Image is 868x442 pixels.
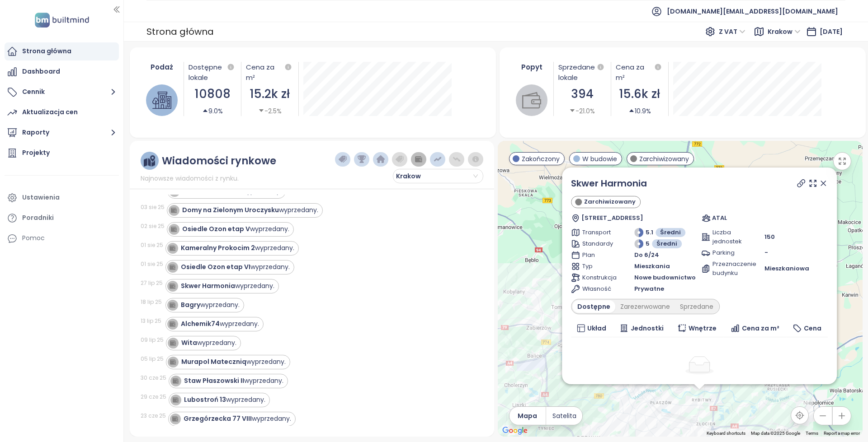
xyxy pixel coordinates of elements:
span: Najnowsze wiadomości z rynku. [141,173,239,183]
img: icon [172,396,179,403]
strong: Wita [181,338,197,347]
span: Cena za m² [742,323,779,333]
div: wyprzedany. [184,395,265,405]
button: Cennik [5,83,119,101]
span: Cena [804,323,822,333]
span: Krakow [768,25,801,38]
strong: Alchemik74 [181,319,220,328]
a: Skwer Harmonia [571,177,647,190]
div: wyprzedany. [181,281,274,291]
div: Zarezerwowane [615,300,675,313]
span: [DOMAIN_NAME][EMAIL_ADDRESS][DOMAIN_NAME] [667,0,838,22]
span: caret-down [569,107,576,114]
div: wyprzedany. [184,414,291,423]
span: Standardy [582,239,614,248]
div: 01 sie 25 [141,241,163,249]
img: icon [170,207,177,213]
img: price-decreases.png [453,155,461,163]
span: Własność [582,284,614,293]
div: Podaż [145,62,179,72]
span: Wnętrze [689,323,717,333]
span: Nowe budownictwo [634,273,696,282]
img: icon [170,358,176,365]
div: 09 lip 25 [141,336,164,344]
a: Poradniki [5,209,119,227]
div: 15.2k zł [246,85,294,103]
div: 15.6k zł [616,85,664,103]
span: Mieszkaniowa [764,264,809,273]
span: Układ [587,323,606,333]
div: -2.5% [258,106,282,116]
a: Open this area in Google Maps (opens a new window) [500,425,530,437]
a: Projekty [5,144,119,162]
span: Krakow [396,169,478,183]
div: Projekty [22,147,50,158]
div: wyprzedany. [181,357,286,367]
img: icon [172,415,178,422]
img: icon [170,340,176,346]
span: 150 [764,233,775,242]
img: price-tag-dark-blue.png [339,155,347,163]
span: caret-up [202,107,208,114]
div: Strona główna [146,23,214,40]
div: Strona główna [22,46,71,57]
span: 5 [646,239,650,248]
span: Map data ©2025 Google [751,431,800,436]
strong: Kameralny Prokocim 2 [181,243,255,252]
div: Poradniki [22,212,54,223]
div: 13 lip 25 [141,317,163,325]
img: home-dark-blue.png [377,155,385,163]
div: 05 lip 25 [141,355,164,363]
img: price-tag-grey.png [396,155,404,163]
button: Keyboard shortcuts [707,430,745,437]
div: Cena za m² [616,62,664,83]
div: 02 sie 25 [141,222,165,230]
span: Prywatne [634,284,664,293]
img: trophy-dark-blue.png [358,155,366,163]
div: 03 sie 25 [141,203,165,211]
img: information-circle.png [472,155,480,163]
strong: Skwer Harmonia [181,281,235,290]
a: Ustawienia [5,189,119,207]
img: wallet-dark-grey.png [415,155,423,163]
img: icon [169,283,175,289]
div: 01 sie 25 [141,260,163,268]
strong: Bagry [181,300,200,309]
span: caret-up [628,107,635,114]
button: Satelita [546,407,582,425]
div: Dashboard [22,66,60,77]
img: house [152,91,171,110]
span: Zarchiwizowany [584,197,636,206]
div: Pomoc [22,233,45,244]
span: Mapa [518,411,537,421]
div: Wiadomości rynkowe [162,155,276,167]
img: icon [172,377,179,384]
div: 10808 [189,85,236,103]
img: ruler [144,155,155,167]
span: 5.1 [646,228,653,237]
div: wyprzedany. [181,319,259,329]
a: Terms (opens in new tab) [806,431,818,436]
img: icon [169,264,175,270]
div: 29 cze 25 [141,393,166,401]
span: caret-down [258,107,264,114]
strong: Osiedle Ozon etap VI [181,262,250,271]
a: Aktualizacja cen [5,103,119,121]
strong: Domy na Zielonym Uroczysku [182,205,279,214]
img: price-increases.png [434,155,442,163]
span: Parking [712,248,744,257]
img: icon [170,226,177,232]
img: icon [169,245,175,251]
div: Dostępne lokale [189,62,236,83]
span: Przeznaczenie budynku [712,260,744,278]
div: Cena za m² [246,62,283,83]
button: Mapa [509,407,546,425]
div: 23 cze 25 [141,412,166,420]
div: wyprzedany. [184,376,283,386]
a: Report a map error [824,431,860,436]
span: Z VAT [719,25,745,38]
span: Transport [582,228,614,237]
div: wyprzedany. [181,338,236,348]
span: [STREET_ADDRESS] [581,214,643,223]
span: Liczba jednostek [712,228,744,246]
